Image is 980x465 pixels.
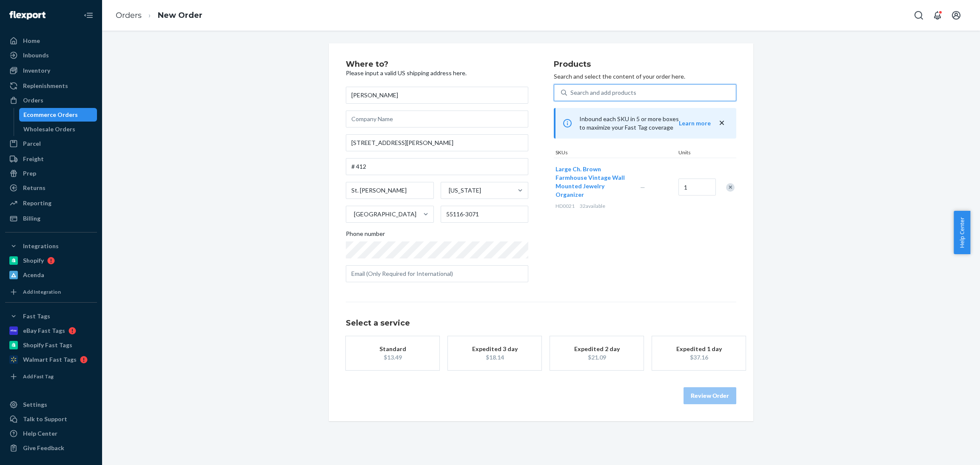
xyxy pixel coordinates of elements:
span: — [640,184,645,191]
div: Search and add products [570,88,636,97]
div: $21.09 [563,353,631,362]
div: Integrations [23,242,59,250]
a: Orders [116,11,142,20]
a: Reporting [5,196,97,210]
h2: Products [554,60,736,69]
div: [GEOGRAPHIC_DATA] [354,210,416,218]
button: Large Ch. Brown Farmhouse Vintage Wall Mounted Jewelry Organizer [556,165,630,199]
div: Home [23,37,40,45]
a: New Order [158,11,202,20]
button: Open notifications [929,7,946,24]
a: Help Center [5,427,97,440]
a: Inventory [5,64,97,77]
div: Prep [23,169,36,178]
a: Parcel [5,137,97,150]
a: Shopify [5,254,97,267]
a: Inbounds [5,48,97,62]
div: Expedited 3 day [461,345,529,353]
span: 32 available [580,203,605,209]
a: Acenda [5,268,97,282]
ol: breadcrumbs [109,3,209,28]
input: ZIP Code [441,206,529,223]
div: Ecommerce Orders [23,111,78,119]
div: Talk to Support [23,415,67,423]
a: eBay Fast Tags [5,324,97,337]
button: Expedited 3 day$18.14 [448,336,541,370]
div: eBay Fast Tags [23,326,65,335]
div: Expedited 2 day [563,345,631,353]
div: Inbounds [23,51,49,60]
h1: Select a service [346,319,736,328]
div: Help Center [23,429,57,438]
div: Shopify Fast Tags [23,341,72,349]
input: Street Address 2 (Optional) [346,158,528,175]
a: Orders [5,94,97,107]
button: Expedited 2 day$21.09 [550,336,644,370]
div: Orders [23,96,43,105]
div: Reporting [23,199,51,207]
p: Search and select the content of your order here. [554,72,736,81]
input: City [346,182,434,199]
button: Close Navigation [80,7,97,24]
div: Billing [23,214,40,223]
input: [GEOGRAPHIC_DATA] [353,210,354,218]
div: $18.14 [461,353,529,362]
a: Talk to Support [5,412,97,426]
input: Quantity [678,179,716,196]
button: Open Search Box [910,7,927,24]
div: Expedited 1 day [665,345,733,353]
div: Replenishments [23,82,68,90]
input: Street Address [346,134,528,151]
a: Settings [5,398,97,411]
a: Prep [5,167,97,180]
button: Expedited 1 day$37.16 [652,336,746,370]
div: Give Feedback [23,444,64,452]
a: Wholesale Orders [19,122,97,136]
div: $37.16 [665,353,733,362]
h2: Where to? [346,60,528,69]
button: Standard$13.49 [346,336,439,370]
div: Wholesale Orders [23,125,75,133]
div: Add Integration [23,288,61,295]
span: HD0021 [556,203,575,209]
button: Integrations [5,239,97,253]
a: Shopify Fast Tags [5,338,97,352]
button: Review Order [684,387,736,404]
button: Fast Tags [5,309,97,323]
input: First & Last Name [346,87,528,104]
a: Returns [5,181,97,195]
a: Walmart Fast Tags [5,353,97,366]
div: Fast Tags [23,312,50,320]
div: Acenda [23,271,44,279]
button: close [718,119,726,128]
button: Learn more [679,119,711,128]
button: Help Center [954,211,970,254]
div: Freight [23,155,44,163]
button: Give Feedback [5,441,97,455]
div: Shopify [23,256,44,265]
a: Add Integration [5,285,97,299]
a: Billing [5,212,97,225]
div: Units [677,149,715,158]
a: Add Fast Tag [5,370,97,383]
div: Add Fast Tag [23,373,54,380]
div: SKUs [554,149,677,158]
input: Company Name [346,111,528,128]
a: Freight [5,152,97,166]
div: Parcel [23,139,41,148]
div: Inbound each SKU in 5 or more boxes to maximize your Fast Tag coverage [554,108,736,139]
div: Settings [23,400,47,409]
div: [US_STATE] [449,186,481,195]
img: Flexport logo [9,11,46,20]
a: Ecommerce Orders [19,108,97,122]
p: Please input a valid US shipping address here. [346,69,528,77]
span: Phone number [346,230,385,241]
div: Walmart Fast Tags [23,355,77,364]
a: Replenishments [5,79,97,93]
div: Standard [359,345,427,353]
span: Large Ch. Brown Farmhouse Vintage Wall Mounted Jewelry Organizer [556,165,625,198]
button: Open account menu [948,7,965,24]
div: Inventory [23,66,50,75]
a: Home [5,34,97,48]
